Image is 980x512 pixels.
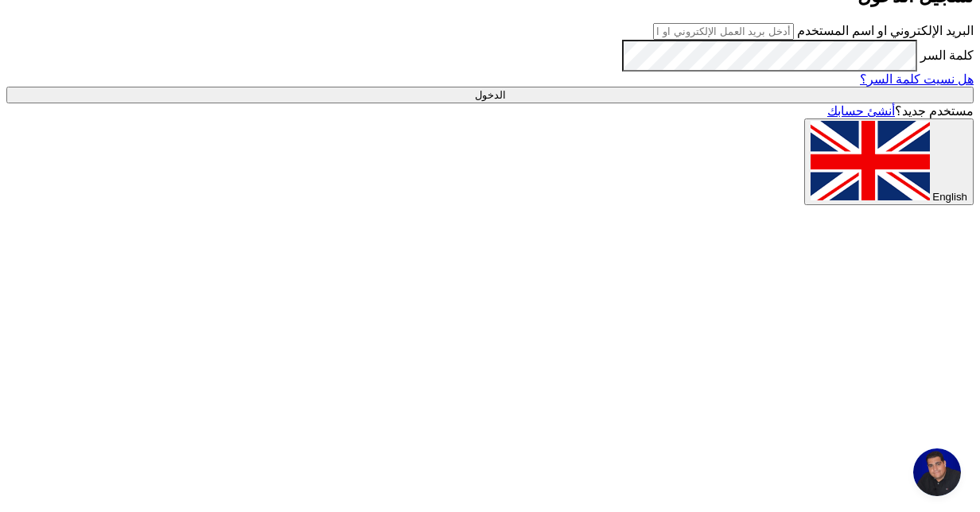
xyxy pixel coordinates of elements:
[811,121,930,200] img: en-US.png
[913,448,961,496] a: Open chat
[827,104,895,118] a: أنشئ حسابك
[920,48,974,62] label: كلمة السر
[6,103,974,118] div: مستخدم جديد؟
[653,23,794,40] input: أدخل بريد العمل الإلكتروني او اسم المستخدم الخاص بك ...
[797,24,974,37] label: البريد الإلكتروني او اسم المستخدم
[860,72,974,86] a: هل نسيت كلمة السر؟
[6,87,974,103] input: الدخول
[932,191,967,203] span: English
[804,118,974,205] button: English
